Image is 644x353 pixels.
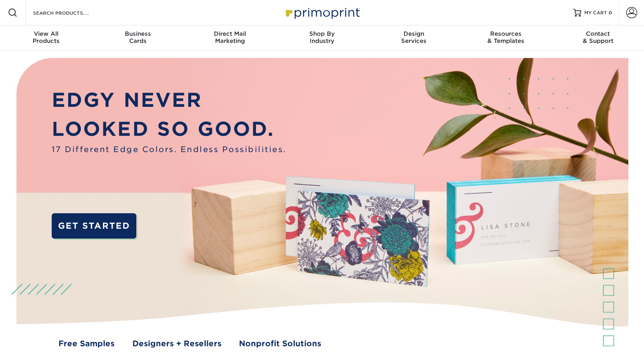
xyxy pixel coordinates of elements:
span: 17 Different Edge Colors. Endless Possibilities. [52,144,286,155]
p: EDGY NEVER [52,86,286,115]
div: Services [368,30,460,44]
a: Free Samples [58,338,114,349]
a: BusinessCards [92,25,184,51]
span: Business [92,30,184,37]
a: Direct MailMarketing [184,25,276,51]
a: DesignServices [368,25,460,51]
p: LOOKED SO GOOD. [52,115,286,144]
img: Primoprint [282,4,362,21]
span: Contact [552,30,644,37]
div: Cards [92,30,184,44]
span: Direct Mail [184,30,276,37]
div: Industry [276,30,368,44]
span: Design [368,30,460,37]
a: Contact& Support [552,25,644,51]
span: Shop By [276,30,368,37]
div: & Templates [460,30,552,44]
a: GET STARTED [52,213,137,239]
span: Resources [460,30,552,37]
a: Resources& Templates [460,25,552,51]
div: & Support [552,30,644,44]
span: MY CART [584,10,607,16]
span: 0 [609,10,612,15]
input: SEARCH PRODUCTS..... [32,8,110,17]
a: Nonprofit Solutions [239,338,321,349]
div: Marketing [184,30,276,44]
a: Shop ByIndustry [276,25,368,51]
a: Designers + Resellers [132,338,221,349]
